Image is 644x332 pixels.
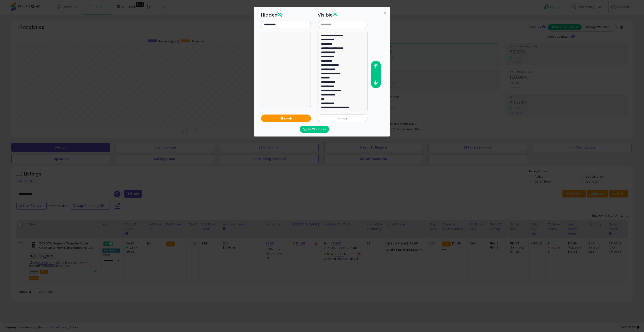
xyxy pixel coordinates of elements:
span: × [383,10,386,16]
button: Apply Changes [300,126,329,133]
button: Hide [318,115,368,122]
button: Show [261,115,311,122]
h3: Hidden [261,12,311,18]
h3: Visible [318,12,368,18]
